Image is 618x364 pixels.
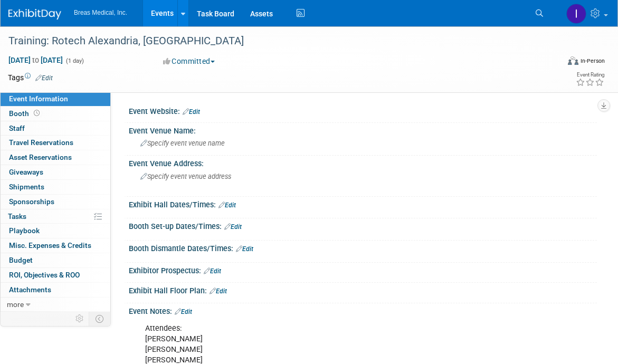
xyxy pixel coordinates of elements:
[9,124,25,132] span: Staff
[65,58,84,64] span: (1 day)
[512,55,605,71] div: Event Format
[1,107,110,121] a: Booth
[9,183,44,191] span: Shipments
[1,298,110,312] a: more
[129,303,597,317] div: Event Notes:
[140,139,225,147] span: Specify event venue name
[129,241,597,254] div: Booth Dismantle Dates/Times:
[9,197,54,206] span: Sponsorships
[576,72,604,78] div: Event Rating
[129,103,597,117] div: Event Website:
[89,312,111,325] td: Toggle Event Tabs
[129,218,597,232] div: Booth Set-up Dates/Times:
[9,153,72,161] span: Asset Reservations
[9,168,43,176] span: Giveaways
[9,109,42,118] span: Booth
[8,55,63,65] span: [DATE] [DATE]
[32,109,42,117] span: Booth not reserved yet
[129,123,597,136] div: Event Venue Name:
[210,288,227,295] a: Edit
[236,245,253,253] a: Edit
[8,212,26,221] span: Tasks
[129,263,597,276] div: Exhibitor Prospectus:
[129,283,597,296] div: Exhibit Hall Floor Plan:
[204,267,221,275] a: Edit
[140,173,231,180] span: Specify event venue address
[183,108,200,116] a: Edit
[7,300,24,309] span: more
[5,32,547,51] div: Training: Rotech Alexandria, [GEOGRAPHIC_DATA]
[9,241,91,250] span: Misc. Expenses & Credits
[1,209,110,224] a: Tasks
[1,253,110,267] a: Budget
[1,165,110,179] a: Giveaways
[218,202,236,209] a: Edit
[159,56,219,66] button: Committed
[9,256,33,264] span: Budget
[1,283,110,297] a: Attachments
[71,312,89,325] td: Personalize Event Tab Strip
[1,121,110,136] a: Staff
[9,226,40,235] span: Playbook
[8,9,61,20] img: ExhibitDay
[1,195,110,209] a: Sponsorships
[224,223,242,231] a: Edit
[566,4,586,24] img: Inga Dolezar
[35,74,53,82] a: Edit
[1,238,110,253] a: Misc. Expenses & Credits
[1,150,110,165] a: Asset Reservations
[1,136,110,150] a: Travel Reservations
[9,285,51,294] span: Attachments
[74,9,127,16] span: Breas Medical, Inc.
[8,72,53,83] td: Tags
[1,180,110,194] a: Shipments
[9,138,73,147] span: Travel Reservations
[129,197,597,210] div: Exhibit Hall Dates/Times:
[175,308,192,315] a: Edit
[1,92,110,106] a: Event Information
[1,224,110,238] a: Playbook
[9,271,80,279] span: ROI, Objectives & ROO
[31,56,41,64] span: to
[129,156,597,169] div: Event Venue Address:
[1,268,110,282] a: ROI, Objectives & ROO
[580,57,605,65] div: In-Person
[568,56,578,65] img: Format-Inperson.png
[9,94,68,103] span: Event Information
